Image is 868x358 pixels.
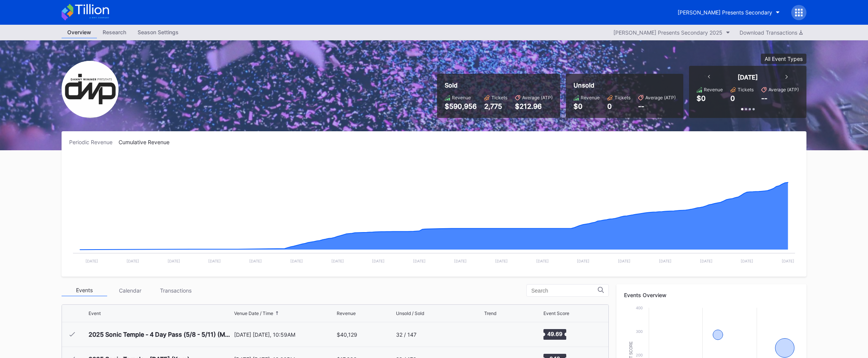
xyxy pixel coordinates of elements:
input: Search [531,288,598,294]
a: Season Settings [132,27,184,38]
text: [DATE] [536,259,549,263]
text: [DATE] [741,259,753,263]
text: [DATE] [249,259,262,263]
div: 32 / 147 [396,331,417,338]
div: 2025 Sonic Temple - 4 Day Pass (5/8 - 5/11) (Metallica, Korn, Linkin [PERSON_NAME], [PERSON_NAME]... [89,331,232,338]
div: Calendar [107,285,153,296]
text: [DATE] [86,259,98,263]
div: Cumulative Revenue [119,139,176,145]
div: Event [89,310,101,316]
text: [DATE] [413,259,426,263]
div: Sold [445,81,553,89]
div: 2,775 [484,102,507,110]
div: $40,129 [337,331,357,338]
div: -- [638,102,676,110]
text: [DATE] [127,259,139,263]
div: [DATE] [738,73,758,81]
div: $212.96 [515,102,553,110]
img: Danny_Wimmer_Presents_Secondary.png [62,61,119,118]
button: [PERSON_NAME] Presents Secondary 2025 [610,27,734,38]
div: Venue Date / Time [234,310,273,316]
div: $0 [697,94,706,102]
div: [DATE] [DATE], 10:59AM [234,331,335,338]
text: [DATE] [372,259,385,263]
text: [DATE] [495,259,508,263]
text: 200 [636,353,643,357]
div: Events Overview [624,292,799,298]
div: -- [761,94,767,102]
div: Average (ATP) [645,95,676,100]
text: [DATE] [454,259,467,263]
div: Event Score [543,310,569,316]
div: Periodic Revenue [69,139,119,145]
text: [DATE] [618,259,630,263]
div: Download Transactions [740,29,803,36]
div: Revenue [581,95,600,100]
div: Tickets [738,87,754,92]
div: Revenue [704,87,723,92]
text: [DATE] [659,259,672,263]
div: Revenue [452,95,471,100]
div: Tickets [615,95,630,100]
a: Overview [62,27,97,38]
text: [DATE] [782,259,794,263]
text: 300 [636,329,643,334]
text: 49.69 [547,331,562,337]
button: Download Transactions [736,27,806,38]
svg: Chart title [484,325,507,344]
div: Research [97,27,132,38]
div: 0 [730,94,735,102]
div: Average (ATP) [522,95,553,100]
button: All Event Types [761,54,806,64]
text: [DATE] [290,259,303,263]
div: Tickets [491,95,507,100]
text: [DATE] [700,259,713,263]
svg: Chart title [69,155,799,269]
div: Events [62,285,107,296]
text: [DATE] [168,259,180,263]
div: Unsold [573,81,676,89]
div: $590,956 [445,102,477,110]
div: All Event Types [765,56,803,62]
div: [PERSON_NAME] Presents Secondary [678,9,772,16]
a: Research [97,27,132,38]
div: Transactions [153,285,198,296]
button: [PERSON_NAME] Presents Secondary [672,5,786,19]
div: Revenue [337,310,356,316]
div: Average (ATP) [768,87,799,92]
div: [PERSON_NAME] Presents Secondary 2025 [613,29,722,36]
text: [DATE] [331,259,344,263]
text: [DATE] [577,259,589,263]
div: Season Settings [132,27,184,38]
div: $0 [573,102,600,110]
div: 0 [607,102,630,110]
text: [DATE] [208,259,221,263]
text: 400 [636,305,643,310]
div: Trend [484,310,496,316]
div: Unsold / Sold [396,310,424,316]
